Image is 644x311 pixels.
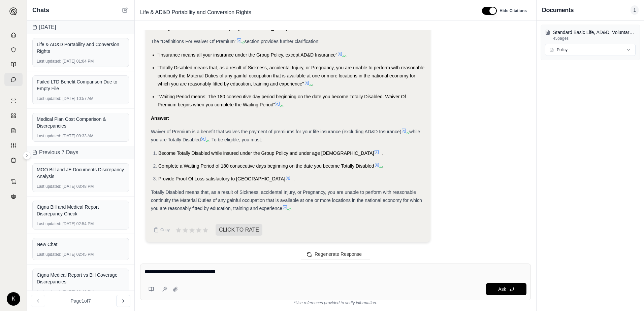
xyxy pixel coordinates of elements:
button: Expand sidebar [23,151,31,160]
button: Expand sidebar [7,5,20,18]
div: MOO Bill and JE Documents Discrepancy Analysis [37,166,125,180]
div: [DATE] 01:04 PM [37,59,125,64]
p: Standard Basic Life, AD&D, Voluntary Life, VAD&D Certificate 6.1.25-Tennessee Cheesecake, Inc..pdf [553,29,636,36]
span: Complete a Waiting Period of 180 consecutive days beginning on the date you become Totally Disabled [158,163,374,169]
span: Totally Disabled means that, as a result of Sickness, accidental Injury, or Pregnancy, you are un... [151,189,422,211]
a: Custom Report [4,139,23,152]
p: 45 pages [553,36,636,41]
div: [DATE] 10:57 AM [37,96,125,101]
span: Become Totally Disabled while insured under the Group Policy and under age [DEMOGRAPHIC_DATA] [158,150,374,156]
div: [DATE] [27,21,134,34]
span: 1 [631,5,639,15]
div: Life & AD&D Portability and Conversion Rights [37,41,125,55]
div: Edit Title [137,7,474,18]
a: Coverage Table [4,153,23,167]
h3: Documents [542,5,574,15]
span: section provides further clarification: [245,39,320,44]
span: Last updated: [37,252,61,257]
span: The "Definitions For Waiver Of Premium" [151,39,236,44]
div: Cigna Bill and Medical Report Discrepancy Check [37,204,125,217]
span: Chats [32,5,49,15]
img: Expand sidebar [9,7,18,15]
button: Standard Basic Life, AD&D, Voluntary Life, VAD&D Certificate [DATE]-[US_STATE] Cheesecake, Inc..p... [545,29,636,41]
span: Waiver of Premium is a benefit that waives the payment of premiums for your life insurance (exclu... [151,129,401,134]
a: Chat [4,73,23,86]
span: . [290,206,292,211]
span: CLICK TO RATE [216,224,262,236]
span: Regenerate Response [315,251,362,257]
span: Copy [160,227,170,233]
div: Previous 7 Days [27,146,134,159]
div: K [7,292,20,306]
div: Medical Plan Cost Comparison & Discrepancies [37,116,125,129]
div: *Use references provided to verify information. [140,300,531,306]
span: Last updated: [37,133,61,139]
span: . To be eligible, you must: [209,137,262,142]
span: Last updated: [37,289,61,295]
button: New Chat [121,6,129,14]
div: [DATE] 03:48 PM [37,184,125,189]
div: Cigna Medical Report vs Bill Coverage Discrepancies [37,272,125,285]
a: Contract Analysis [4,175,23,188]
button: Ask [486,283,526,295]
span: . [345,52,347,58]
span: Last updated: [37,59,61,64]
span: . [312,81,314,87]
span: Life & AD&D Portability and Conversion Rights [137,7,254,18]
span: You give Proof Of Loss satisfactory to [GEOGRAPHIC_DATA]. [158,25,288,31]
span: Provide Proof Of Loss satisfactory to [GEOGRAPHIC_DATA] [158,176,285,181]
span: Ask [498,286,506,292]
a: Single Policy [4,94,23,108]
button: Regenerate Response [301,249,370,260]
button: Copy [151,223,172,237]
a: Claim Coverage [4,124,23,137]
span: Last updated: [37,221,61,227]
div: New Chat [37,241,125,248]
span: . [382,163,384,169]
strong: Answer: [151,115,169,121]
a: Legal Search Engine [4,190,23,203]
div: [DATE] 02:45 PM [37,252,125,257]
span: . [382,150,383,156]
div: [DATE] 02:54 PM [37,221,125,227]
a: Home [4,28,23,42]
div: [DATE] 09:33 AM [37,133,125,139]
span: Last updated: [37,184,61,189]
a: Documents Vault [4,43,23,57]
span: Last updated: [37,96,61,101]
span: . [283,102,284,107]
span: "Insurance means all your insurance under the Group Policy, except AD&D Insurance" [158,52,337,58]
span: Hide Citations [500,8,527,13]
span: "Totally Disabled means that, as a result of Sickness, accidental Injury, or Pregnancy, you are u... [158,65,424,87]
a: Prompt Library [4,58,23,71]
span: . [293,176,295,181]
div: [DATE] 02:43 PM [37,289,125,295]
span: while you are Totally Disabled [151,129,420,142]
span: "Waiting Period means: The 180 consecutive day period beginning on the date you become Totally Di... [158,94,406,107]
span: Page 1 of 7 [71,298,91,304]
a: Policy Comparisons [4,109,23,123]
div: Failed LTD Benefit Comparison Due to Empty File [37,78,125,92]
